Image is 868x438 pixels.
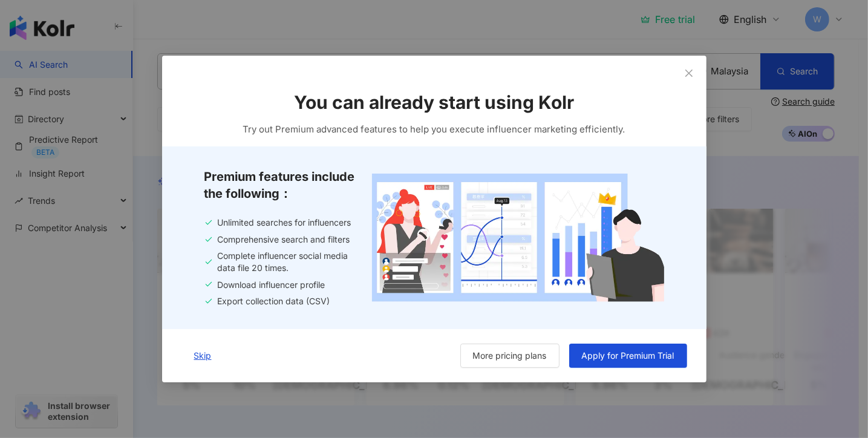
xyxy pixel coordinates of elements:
span: Skip [194,351,212,361]
div: Unlimited searches for influencers [204,217,357,229]
div: Export collection data (CSV) [204,295,357,307]
span: Apply for Premium Trial [582,351,674,361]
div: Download influencer profile [204,279,357,291]
span: Premium features include the following： [204,168,357,202]
div: Complete influencer social media data file 20 times. [204,250,357,273]
button: Close [677,61,701,85]
button: Apply for Premium Trial [569,344,687,368]
div: Comprehensive search and filters [204,234,357,246]
img: free trial onboarding [372,174,664,302]
span: More pricing plans [473,351,547,361]
button: Skip [181,344,224,368]
span: You can already start using Kolr [294,90,574,115]
span: Try out Premium advanced features to help you execute influencer marketing efficiently. [243,122,625,137]
span: close [684,68,694,78]
button: More pricing plans [460,344,560,368]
